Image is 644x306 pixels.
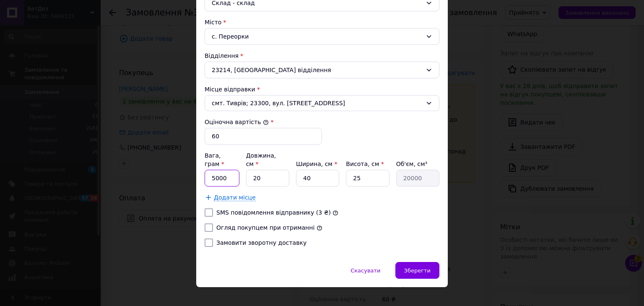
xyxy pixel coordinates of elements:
span: Скасувати [351,267,380,274]
label: Замовити зворотну доставку [216,239,306,246]
span: смт. Тиврів; 23300, вул. [STREET_ADDRESS] [212,99,422,107]
span: Зберегти [404,267,431,274]
label: Висота, см [346,161,384,167]
div: Місце відправки [205,85,439,93]
span: Додати місце [214,194,256,201]
label: Довжина, см [246,152,276,167]
div: Об'єм, см³ [396,160,439,168]
label: Вага, грам [205,152,224,167]
div: 23214, [GEOGRAPHIC_DATA] відділення [205,62,439,78]
div: с. Переорки [205,28,439,45]
div: Відділення [205,52,439,60]
label: Огляд покупцем при отриманні [216,224,314,231]
label: SMS повідомлення відправнику (3 ₴) [216,209,331,216]
label: Ширина, см [296,161,337,167]
label: Оціночна вартість [205,119,269,125]
div: Місто [205,18,439,26]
